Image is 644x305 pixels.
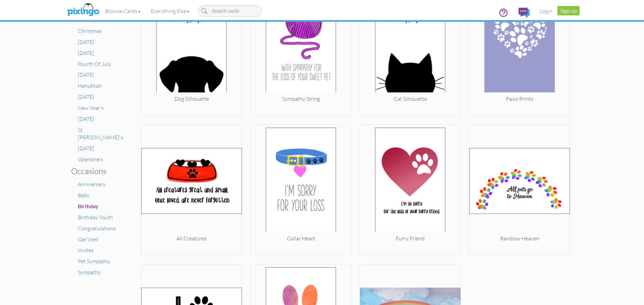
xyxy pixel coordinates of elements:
[78,145,94,152] a: [DATE]
[78,214,113,221] a: Birthday Youth
[535,3,557,19] a: Login
[469,235,570,242] div: Rainbow Heaven
[78,127,123,141] a: St. [PERSON_NAME]'s
[78,225,116,232] a: Congratulations
[78,27,102,34] a: Christmas
[141,95,242,103] div: Dog Silhouette
[251,235,351,242] div: Collar Heart
[251,128,351,235] img: 20181025-203944-2f146340-250.jpg
[71,167,120,175] h3: Occasions
[360,128,461,235] img: 20181025-204022-2addbb68-250.jpg
[557,6,580,15] a: Sign up
[469,95,570,103] div: Paws Prints
[65,2,101,18] img: pixingo logo
[78,104,104,111] a: New Year's
[146,3,195,19] a: Everything Else
[519,8,530,18] img: comments.svg
[78,116,94,122] a: [DATE]
[78,192,90,199] a: Baby
[78,269,101,276] a: Sympathy
[78,181,106,187] a: Anniversary
[78,156,103,163] a: Valentine's
[78,71,94,78] a: [DATE]
[100,3,146,19] a: Browse Cards
[360,95,461,103] div: Cat Silhouette
[78,50,94,56] a: [DATE]
[141,128,242,235] img: 20181025-203905-fa0635e5-250.jpg
[78,82,102,89] a: Hanukkah
[78,236,98,243] a: Get Well
[251,95,351,103] div: Sympathy String
[198,5,262,17] input: Search cards
[78,247,94,253] a: Invites
[78,39,94,45] a: [DATE]
[78,93,94,100] a: [DATE]
[469,128,570,235] img: 20181025-204107-b7a9ff48-250.jpg
[78,203,99,210] a: Birthday
[78,61,111,67] a: Fourth Of July
[360,235,461,242] div: Furry Friend
[141,235,242,242] div: All Creatures
[78,203,99,209] span: Birthday
[78,258,110,264] a: Pet Sympathy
